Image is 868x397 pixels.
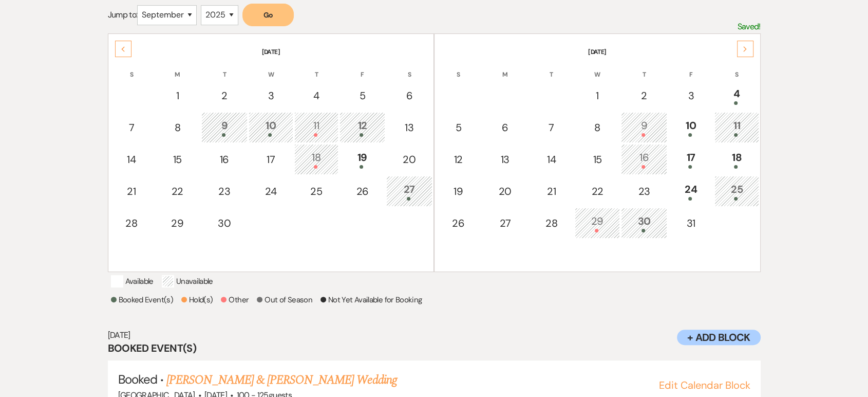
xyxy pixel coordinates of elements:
[436,35,759,57] th: [DATE]
[254,152,288,167] div: 17
[392,88,427,103] div: 6
[580,213,614,232] div: 29
[109,58,154,79] th: S
[320,294,422,306] p: Not Yet Available for Booking
[108,9,138,20] span: Jump to:
[627,184,662,199] div: 23
[627,213,662,232] div: 30
[160,215,194,231] div: 29
[627,150,662,169] div: 16
[254,88,288,103] div: 3
[160,120,194,135] div: 8
[677,330,760,345] button: + Add Block
[111,275,154,287] p: Available
[441,184,475,199] div: 19
[487,152,522,167] div: 13
[441,120,475,135] div: 5
[221,294,249,306] p: Other
[535,215,568,231] div: 28
[207,88,242,103] div: 2
[207,118,242,137] div: 9
[109,35,433,57] th: [DATE]
[575,58,620,79] th: W
[207,215,242,231] div: 30
[254,184,288,199] div: 24
[155,58,200,79] th: M
[720,182,753,201] div: 25
[160,88,194,103] div: 1
[162,275,213,287] p: Unavailable
[659,380,750,390] button: Edit Calendar Block
[580,88,614,103] div: 1
[674,88,708,103] div: 3
[720,150,753,169] div: 18
[392,120,427,135] div: 13
[441,152,475,167] div: 12
[242,4,294,26] button: Go
[257,294,312,306] p: Out of Season
[166,371,397,389] a: [PERSON_NAME] & [PERSON_NAME] Wedding
[674,150,708,169] div: 17
[254,118,288,137] div: 10
[300,150,333,169] div: 18
[441,215,475,231] div: 26
[674,118,708,137] div: 10
[529,58,573,79] th: T
[674,215,708,231] div: 31
[580,152,614,167] div: 15
[621,58,667,79] th: T
[300,184,333,199] div: 25
[300,118,333,137] div: 11
[720,118,753,137] div: 11
[487,120,522,135] div: 6
[300,88,333,103] div: 4
[737,20,760,33] p: Saved!
[627,118,662,137] div: 9
[207,184,242,199] div: 23
[345,88,379,103] div: 5
[115,120,148,135] div: 7
[345,118,379,137] div: 12
[118,371,157,387] span: Booked
[207,152,242,167] div: 16
[386,58,432,79] th: S
[627,88,662,103] div: 2
[482,58,528,79] th: M
[674,182,708,201] div: 24
[339,58,385,79] th: F
[487,184,522,199] div: 20
[108,341,761,355] h3: Booked Event(s)
[535,152,568,167] div: 14
[345,150,379,169] div: 19
[111,294,173,306] p: Booked Event(s)
[535,184,568,199] div: 21
[535,120,568,135] div: 7
[580,184,614,199] div: 22
[115,152,148,167] div: 14
[115,215,148,231] div: 28
[115,184,148,199] div: 21
[108,330,761,341] h6: [DATE]
[345,184,379,199] div: 26
[201,58,248,79] th: T
[714,58,759,79] th: S
[580,120,614,135] div: 8
[160,184,194,199] div: 22
[668,58,713,79] th: F
[160,152,194,167] div: 15
[294,58,339,79] th: T
[181,294,213,306] p: Hold(s)
[487,215,522,231] div: 27
[720,86,753,105] div: 4
[392,182,427,201] div: 27
[249,58,293,79] th: W
[436,58,481,79] th: S
[392,152,427,167] div: 20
